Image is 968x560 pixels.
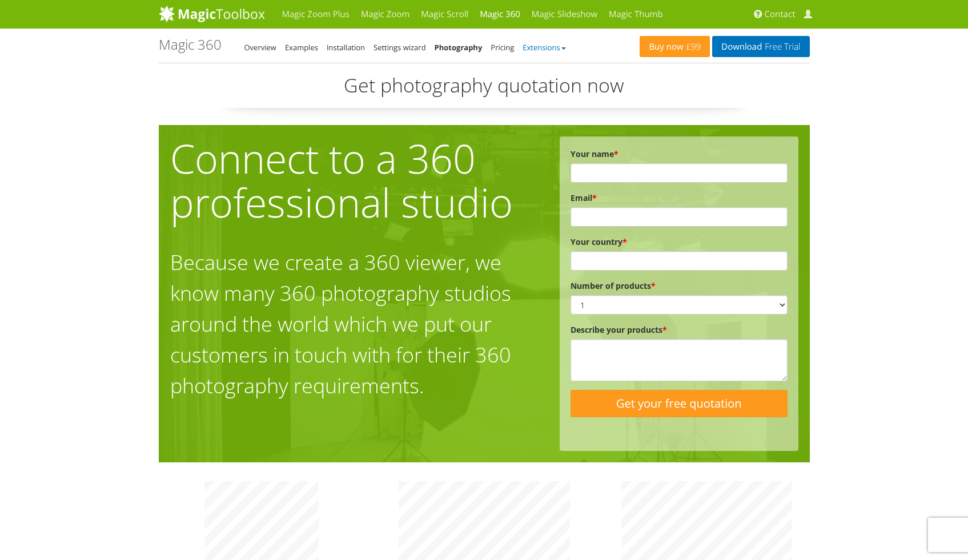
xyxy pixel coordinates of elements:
a: DownloadFree Trial [712,36,809,57]
input: Get your free quotation [571,390,788,418]
p: Get photography quotation now [159,72,810,108]
span: Contact [765,9,796,20]
h1: Connect to a 360 professional studio [159,136,532,224]
a: Installation [327,42,365,53]
label: Describe your products [571,323,667,336]
a: Settings wizard [373,42,426,53]
a: Examples [285,42,318,53]
h1: Because we create a 360 viewer, we know many 360 photography studios around the world which we pu... [159,236,532,401]
span: £99 [684,42,701,51]
a: Photography [435,42,483,53]
label: Email [571,191,597,204]
a: Buy now£99 [640,36,710,57]
a: Overview [244,42,276,53]
label: Your name [571,147,618,160]
a: Extensions [523,42,565,53]
a: Pricing [491,42,514,53]
form: Contact form [571,147,788,435]
label: Your country [571,235,627,248]
img: MagicToolbox.com - Image tools for your website [159,5,265,22]
span: Free Trial [762,42,800,51]
label: Number of products [571,279,656,292]
h1: Magic 360 [159,37,222,52]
